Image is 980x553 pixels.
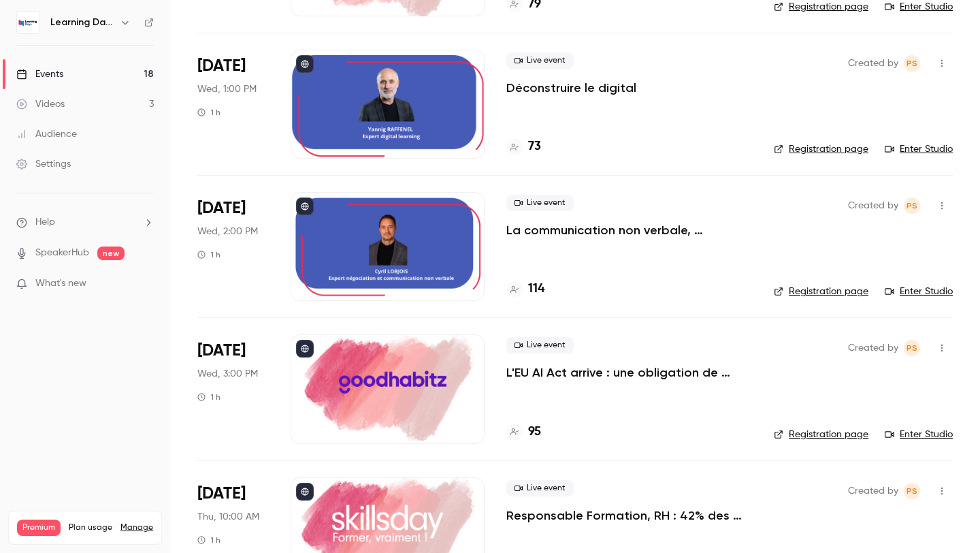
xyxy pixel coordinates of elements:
span: Prad Selvarajah [904,55,920,72]
span: Created by [848,55,898,72]
h4: 95 [528,423,541,441]
a: Enter Studio [885,428,953,441]
div: Oct 8 Wed, 2:00 PM (Europe/Paris) [197,192,269,301]
a: Registration page [774,142,868,156]
span: Wed, 3:00 PM [197,367,258,381]
span: Premium [17,520,61,536]
span: Prad Selvarajah [904,483,920,499]
div: Oct 8 Wed, 3:00 PM (Europe/Paris) [197,334,269,443]
span: Wed, 2:00 PM [197,225,258,238]
span: [DATE] [197,197,246,219]
a: 95 [506,423,541,441]
a: 73 [506,138,541,156]
span: Help [35,215,55,230]
span: [DATE] [197,55,246,77]
div: 1 h [197,392,220,402]
div: Videos [16,97,65,111]
h4: 73 [528,138,541,156]
a: Enter Studio [885,285,953,298]
span: Created by [848,483,898,499]
a: Enter Studio [885,142,953,156]
span: Thu, 10:00 AM [197,510,259,524]
a: Déconstruire le digital [506,80,636,96]
span: [DATE] [197,483,246,505]
span: Live event [506,52,574,69]
h4: 114 [528,280,544,298]
span: Plan usage [69,522,112,533]
span: Prad Selvarajah [904,197,920,214]
div: Events [16,67,63,81]
a: Manage [120,522,153,533]
div: Audience [16,127,77,141]
a: SpeakerHub [35,246,89,260]
h6: Learning Days [50,16,114,29]
span: PS [906,340,917,356]
span: Prad Selvarajah [904,340,920,356]
div: Settings [16,157,71,171]
span: Created by [848,197,898,214]
span: Wed, 1:00 PM [197,82,257,96]
li: help-dropdown-opener [16,215,154,230]
a: L'EU AI Act arrive : une obligation de formation… et une opportunité stratégique pour votre entre... [506,364,752,381]
span: Created by [848,340,898,356]
span: [DATE] [197,340,246,362]
span: PS [906,197,917,214]
span: new [97,247,125,260]
span: PS [906,55,917,72]
div: 1 h [197,535,220,546]
span: PS [906,483,917,499]
a: Responsable Formation, RH : 42% des managers vous ignorent. Que faites-vous ? [506,507,752,524]
iframe: Noticeable Trigger [137,278,154,290]
span: Live event [506,195,574,211]
a: Registration page [774,428,868,441]
img: Learning Days [17,12,39,33]
div: 1 h [197,107,220,118]
div: Oct 8 Wed, 1:00 PM (Europe/Paris) [197,50,269,159]
span: Live event [506,480,574,496]
span: Live event [506,337,574,353]
a: 114 [506,280,544,298]
span: What's new [35,276,86,291]
div: 1 h [197,249,220,260]
a: La communication non verbale, comprendre au delà des mots pour installer la confiance [506,222,752,238]
a: Registration page [774,285,868,298]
